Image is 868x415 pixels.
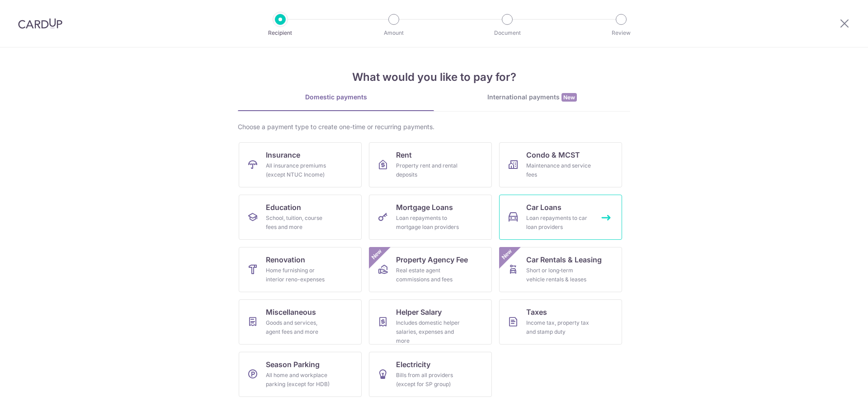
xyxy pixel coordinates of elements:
[499,299,622,345] a: TaxesIncome tax, property tax and stamp duty
[526,214,591,232] div: Loan repayments to car loan providers
[266,214,331,232] div: School, tuition, course fees and more
[369,195,492,240] a: Mortgage LoansLoan repayments to mortgage loan providers
[396,149,412,160] span: Rent
[238,93,434,102] div: Domestic payments
[266,307,316,317] span: Miscellaneous
[369,247,384,262] span: New
[369,299,492,345] a: Helper SalaryIncludes domestic helper salaries, expenses and more
[360,28,427,37] p: Amount
[434,93,630,102] div: International payments
[369,247,492,292] a: Property Agency FeeReal estate agent commissions and feesNew
[561,93,577,102] span: New
[474,28,541,37] p: Document
[526,161,591,179] div: Maintenance and service fees
[18,18,62,29] img: CardUp
[80,6,99,14] span: Help
[239,352,362,397] a: Season ParkingAll home and workplace parking (except for HDB)
[396,266,461,284] div: Real estate agent commissions and fees
[369,142,492,187] a: RentProperty rent and rental deposits
[239,142,362,187] a: InsuranceAll insurance premiums (except NTUC Income)
[266,359,320,370] span: Season Parking
[396,161,461,179] div: Property rent and rental deposits
[500,247,514,262] span: New
[526,254,602,265] span: Car Rentals & Leasing
[239,247,362,292] a: RenovationHome furnishing or interior reno-expenses
[369,352,492,397] a: ElectricityBills from all providers (except for SP group)
[588,28,655,37] p: Review
[526,318,591,336] div: Income tax, property tax and stamp duty
[526,202,561,213] span: Car Loans
[238,122,630,131] div: Choose a payment type to create one-time or recurring payments.
[396,254,468,265] span: Property Agency Fee
[396,371,461,389] div: Bills from all providers (except for SP group)
[266,254,305,265] span: Renovation
[238,69,630,85] h4: What would you like to pay for?
[396,318,461,345] div: Includes domestic helper salaries, expenses and more
[396,202,453,213] span: Mortgage Loans
[266,161,331,179] div: All insurance premiums (except NTUC Income)
[266,266,331,284] div: Home furnishing or interior reno-expenses
[239,299,362,345] a: MiscellaneousGoods and services, agent fees and more
[396,214,461,232] div: Loan repayments to mortgage loan providers
[526,149,580,160] span: Condo & MCST
[499,142,622,187] a: Condo & MCSTMaintenance and service fees
[266,202,301,213] span: Education
[499,247,622,292] a: Car Rentals & LeasingShort or long‑term vehicle rentals & leasesNew
[239,195,362,240] a: EducationSchool, tuition, course fees and more
[526,266,591,284] div: Short or long‑term vehicle rentals & leases
[266,371,331,389] div: All home and workplace parking (except for HDB)
[499,195,622,240] a: Car LoansLoan repayments to car loan providers
[396,359,430,370] span: Electricity
[266,149,300,160] span: Insurance
[526,307,547,317] span: Taxes
[396,307,442,317] span: Helper Salary
[247,28,314,37] p: Recipient
[266,318,331,336] div: Goods and services, agent fees and more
